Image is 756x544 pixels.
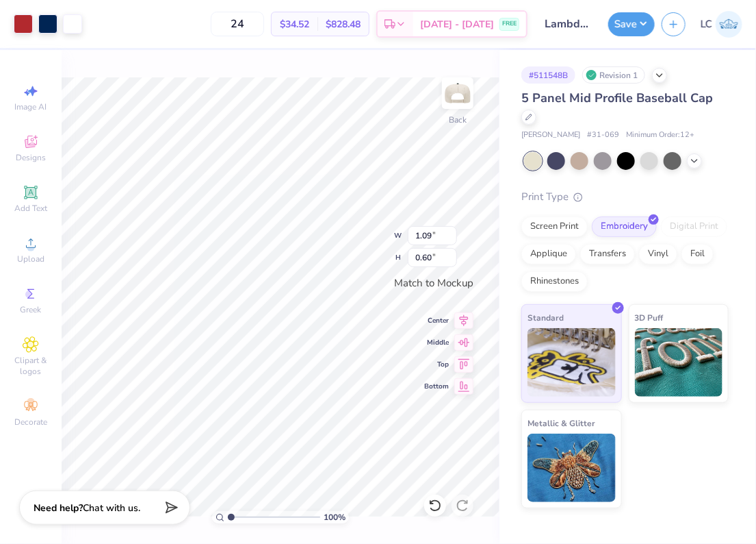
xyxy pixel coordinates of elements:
[639,244,677,264] div: Vinyl
[17,254,44,264] span: Upload
[34,502,83,515] strong: Need help?
[521,217,588,237] div: Screen Print
[580,244,635,264] div: Transfers
[527,328,616,397] img: Standard
[635,310,664,325] span: 3D Puff
[502,19,517,29] span: FREE
[449,114,467,126] div: Back
[424,338,449,347] span: Middle
[587,129,619,141] span: # 31-069
[521,66,575,84] div: # 511548B
[83,502,140,515] span: Chat with us.
[21,304,42,315] span: Greek
[716,11,742,38] img: Lauren Cohen
[521,244,576,264] div: Applique
[681,244,714,264] div: Foil
[534,10,601,38] input: Untitled Design
[661,217,727,237] div: Digital Print
[211,12,264,36] input: – –
[701,11,742,38] a: LC
[521,129,580,141] span: [PERSON_NAME]
[527,416,595,430] span: Metallic & Glitter
[635,328,723,397] img: 3D Puff
[15,101,47,112] span: Image AI
[521,90,713,106] span: 5 Panel Mid Profile Baseball Cap
[14,417,47,428] span: Decorate
[521,189,729,205] div: Print Type
[527,310,564,325] span: Standard
[626,129,694,141] span: Minimum Order: 12 +
[420,17,494,32] span: [DATE] - [DATE]
[592,217,657,237] div: Embroidery
[521,271,588,292] div: Rhinestones
[14,203,47,214] span: Add Text
[7,355,55,377] span: Clipart & logos
[527,434,616,502] img: Metallic & Glitter
[16,152,46,163] span: Designs
[424,382,449,391] span: Bottom
[608,12,655,36] button: Save
[280,17,309,32] span: $34.52
[324,511,346,523] span: 100 %
[701,16,712,32] span: LC
[326,17,361,32] span: $828.48
[444,79,471,107] img: Back
[424,316,449,325] span: Center
[424,360,449,369] span: Top
[582,66,645,84] div: Revision 1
